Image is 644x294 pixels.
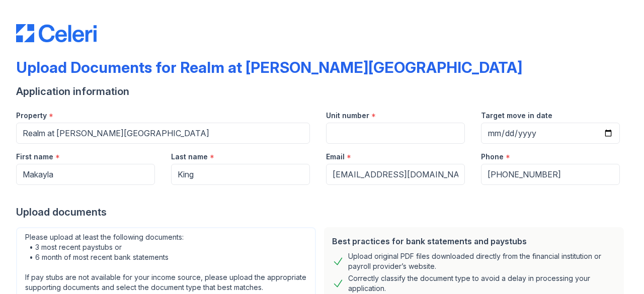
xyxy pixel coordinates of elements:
[16,84,628,99] div: Application information
[171,152,208,162] label: Last name
[326,111,369,121] label: Unit number
[16,205,628,219] div: Upload documents
[332,235,616,247] div: Best practices for bank statements and paystubs
[481,111,552,121] label: Target move in date
[481,152,504,162] label: Phone
[16,24,97,42] img: CE_Logo_Blue-a8612792a0a2168367f1c8372b55b34899dd931a85d93a1a3d3e32e68fde9ad4.png
[16,111,47,121] label: Property
[16,58,522,76] div: Upload Documents for Realm at [PERSON_NAME][GEOGRAPHIC_DATA]
[348,273,616,293] div: Correctly classify the document type to avoid a delay in processing your application.
[326,152,345,162] label: Email
[348,251,616,271] div: Upload original PDF files downloaded directly from the financial institution or payroll provider’...
[16,152,53,162] label: First name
